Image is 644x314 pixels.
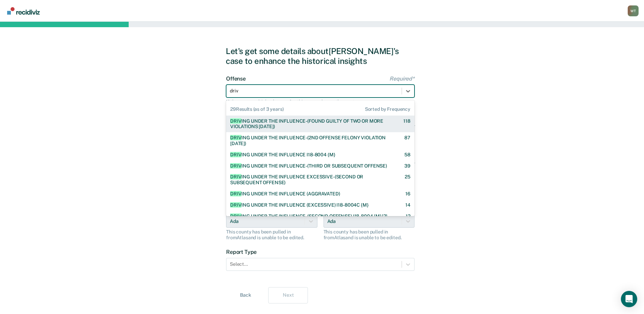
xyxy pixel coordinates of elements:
[405,174,410,186] div: 25
[230,118,391,130] div: ING UNDER THE INFLUENCE-(FOUND GUILTY OF TWO OR MORE VIOLATIONS [DATE])
[403,118,410,130] div: 118
[230,191,241,196] span: DRIV
[226,46,418,66] div: Let's get some details about [PERSON_NAME]'s case to enhance the historical insights
[628,5,639,16] button: Profile dropdown button
[389,75,415,82] span: Required*
[226,229,317,241] div: This county has been pulled in from Atlas and is unable to be edited.
[406,213,410,219] div: 12
[230,152,335,158] div: ING UNDER THE INFLUENCE I18-8004 {M}
[230,163,241,169] span: DRIV
[324,229,415,241] div: This county has been pulled in from Atlas and is unable to be edited.
[365,106,410,112] span: Sorted by Frequency
[230,202,369,208] div: ING UNDER THE INFLUENCE (EXCESSIVE) I18-8004C {M}
[404,152,410,158] div: 58
[226,249,415,255] label: Report Type
[404,163,410,169] div: 39
[230,174,241,179] span: DRIV
[230,213,241,219] span: DRIV
[405,191,410,197] div: 16
[226,99,415,105] div: If there are multiple charges for this case, choose the most severe
[268,287,308,303] button: Next
[230,118,241,124] span: DRIV
[230,163,387,169] div: ING UNDER THE INFLUENCE-(THIRD OR SUBSEQUENT OFFENSE)
[628,5,639,16] div: W T
[230,135,392,146] div: ING UNDER THE INFLUENCE-(2ND OFFENSE FELONY VIOLATION [DATE])
[230,135,241,140] span: DRIV
[230,202,241,208] span: DRIV
[621,291,637,307] div: Open Intercom Messenger
[405,202,410,208] div: 14
[230,213,388,219] div: ING UNDER THE INFLUENCE-(SECOND OFFENSE) I18-8004 {M}{2}
[230,191,340,197] div: ING UNDER THE INFLUENCE (AGGRAVATED)
[230,152,241,157] span: DRIV
[230,174,393,186] div: ING UNDER THE INFLUENCE EXCESSIVE-(SECOND OR SUBSEQUENT OFFENSE)
[226,75,415,82] label: Offense
[7,7,40,15] img: Recidiviz
[404,135,410,146] div: 87
[226,287,265,303] button: Back
[230,106,284,112] span: 29 Results (as of 3 years)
